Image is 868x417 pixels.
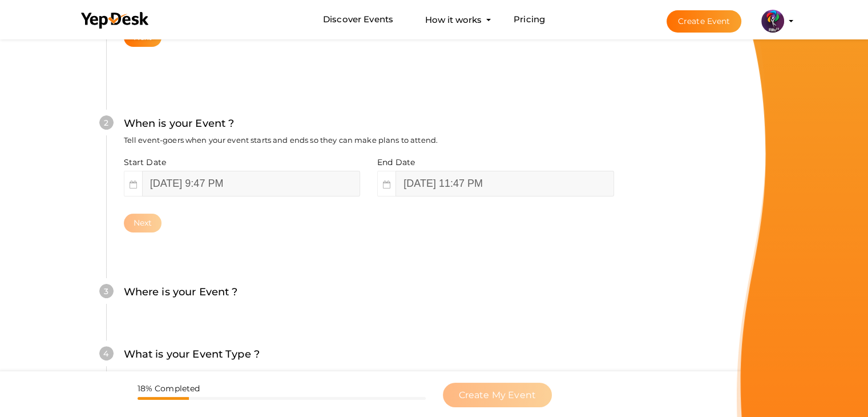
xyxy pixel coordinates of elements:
[124,346,260,363] label: What is your Event Type ?
[395,171,613,197] input: Event end date
[124,157,166,168] label: Start Date
[142,171,360,197] input: Event start date
[124,115,235,132] label: When is your Event ?
[99,284,114,298] div: 3
[443,383,552,407] button: Create My Event
[124,284,238,300] label: Where is your Event ?
[459,390,536,400] span: Create My Event
[377,157,415,168] label: End Date
[124,135,438,146] label: Tell event-goers when your event starts and ends so they can make plans to attend.
[514,9,545,30] a: Pricing
[761,10,784,33] img: 5BK8ZL5P_small.png
[99,115,114,130] div: 2
[667,10,742,33] button: Create Event
[422,9,485,30] button: How it works
[124,214,162,232] button: Next
[138,383,200,394] label: 18% Completed
[99,346,114,360] div: 4
[323,9,393,30] a: Discover Events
